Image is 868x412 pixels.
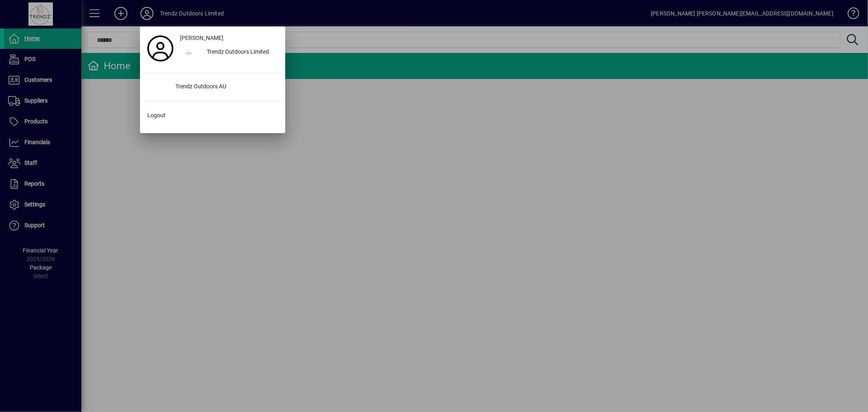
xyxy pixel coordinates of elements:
button: Logout [144,108,281,123]
div: Trendz Outdoors AU [169,80,281,94]
span: Logout [147,111,166,120]
div: Trendz Outdoors Limited [200,45,281,60]
a: Profile [144,41,177,56]
a: [PERSON_NAME] [177,31,281,45]
button: Trendz Outdoors AU [144,80,281,94]
button: Trendz Outdoors Limited [177,45,281,60]
span: [PERSON_NAME] [180,34,223,42]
